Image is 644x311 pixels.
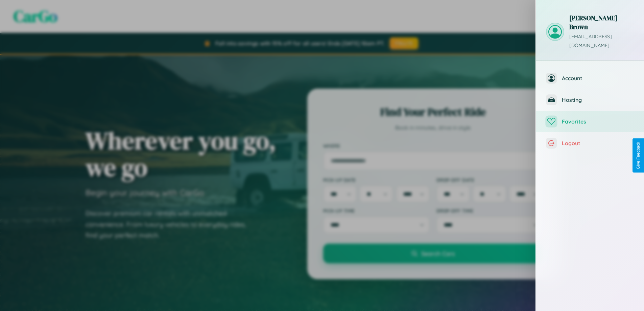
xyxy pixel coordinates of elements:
[536,89,644,111] button: Hosting
[536,67,644,89] button: Account
[569,14,634,31] h3: [PERSON_NAME] Brown
[636,142,641,169] div: Give Feedback
[562,118,634,125] span: Favorites
[562,140,634,147] span: Logout
[536,132,644,154] button: Logout
[536,111,644,132] button: Favorites
[562,96,634,103] span: Hosting
[562,75,634,82] span: Account
[569,32,634,50] p: [EMAIL_ADDRESS][DOMAIN_NAME]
